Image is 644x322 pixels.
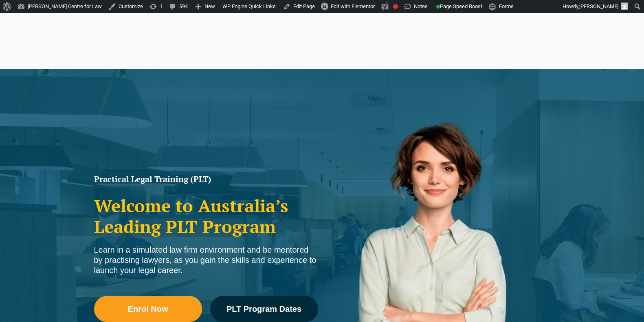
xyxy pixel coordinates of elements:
div: Focus keyphrase not set [393,4,398,9]
a: PLT Program Dates [210,296,318,322]
h1: Practical Legal Training (PLT) [94,175,318,183]
span: PLT Program Dates [226,305,301,313]
h2: Welcome to Australia’s Leading PLT Program [94,195,318,237]
a: Enrol Now [94,296,202,322]
div: Learn in a simulated law firm environment and be mentored by practising lawyers, as you gain the ... [94,245,318,275]
span: Edit with Elementor [331,3,375,9]
span: Enrol Now [128,305,168,313]
span: [PERSON_NAME] [579,3,618,9]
